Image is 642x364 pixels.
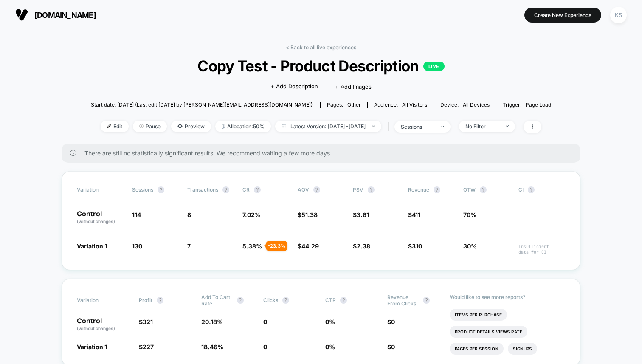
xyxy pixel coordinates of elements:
span: CI [518,186,565,193]
span: 20.18 % [201,318,223,325]
span: $ [408,243,422,250]
button: ? [434,186,440,193]
button: ? [158,186,164,193]
span: 0 % [325,318,335,325]
span: Revenue [408,186,429,193]
span: [DOMAIN_NAME] [34,11,96,20]
span: Edit [101,121,129,132]
img: end [139,124,144,128]
span: 321 [143,318,153,325]
span: (without changes) [77,326,115,331]
span: 0 [263,318,267,325]
span: $ [139,318,153,325]
span: Latest Version: [DATE] - [DATE] [275,121,381,132]
button: ? [157,297,163,304]
span: Variation [77,186,124,193]
span: + Add Images [335,83,372,90]
li: Items Per Purchase [450,309,507,321]
span: --- [518,212,565,225]
span: Add To Cart Rate [201,294,233,307]
span: 44.29 [301,243,319,250]
button: ? [340,297,347,304]
span: Clicks [263,297,278,303]
span: 130 [132,243,142,250]
button: ? [528,186,535,193]
span: $ [408,211,420,218]
span: Variation 1 [77,243,107,250]
div: sessions [401,124,435,130]
span: 5.38 % [242,243,262,250]
span: Pause [133,121,167,132]
div: Audience: [374,102,427,108]
span: | [386,121,394,133]
span: 0 [391,318,395,325]
img: rebalance [222,124,225,129]
span: $ [387,318,395,325]
li: Signups [508,343,537,355]
button: ? [222,186,229,193]
span: 2.38 [357,243,370,250]
span: 51.38 [301,211,318,218]
span: 0 [263,343,267,350]
span: Variation [77,294,124,307]
div: Trigger: [503,102,551,108]
span: PSV [353,186,363,193]
button: ? [254,186,261,193]
span: 114 [132,211,141,218]
span: Copy Test - Product Description [114,57,528,75]
div: No Filter [465,123,499,130]
button: ? [423,297,430,304]
span: Allocation: 50% [215,121,271,132]
span: (without changes) [77,219,115,224]
span: 70% [463,211,476,218]
span: OTW [463,186,510,193]
img: edit [107,124,111,128]
img: end [372,125,375,127]
span: CR [242,186,250,193]
button: KS [608,6,629,24]
span: $ [298,243,319,250]
span: Transactions [187,186,218,193]
div: - 23.3 % [266,241,287,251]
span: 0 [391,343,395,350]
span: $ [387,343,395,350]
span: Revenue From Clicks [387,294,419,307]
span: $ [139,343,154,350]
span: $ [298,211,318,218]
span: 227 [143,343,154,350]
img: calendar [282,124,286,128]
button: ? [480,186,487,193]
span: Start date: [DATE] (Last edit [DATE] by [PERSON_NAME][EMAIL_ADDRESS][DOMAIN_NAME]) [91,102,313,108]
span: 411 [412,211,420,218]
span: other [347,102,361,108]
span: 310 [412,243,422,250]
span: 7 [187,243,191,250]
p: Would like to see more reports? [450,294,566,300]
button: ? [368,186,374,193]
p: Control [77,210,124,225]
div: Pages: [327,102,361,108]
span: Preview [171,121,211,132]
button: ? [313,186,320,193]
span: 3.61 [357,211,369,218]
button: Create New Experience [524,8,601,23]
p: Control [77,317,130,332]
span: 7.02 % [242,211,261,218]
span: Device: [434,102,496,108]
img: end [506,125,509,127]
span: + Add Description [270,82,318,91]
div: KS [610,7,627,23]
button: [DOMAIN_NAME] [13,8,99,22]
img: Visually logo [15,8,28,21]
button: ? [237,297,244,304]
span: all devices [463,102,490,108]
span: $ [353,211,369,218]
li: Pages Per Session [450,343,504,355]
span: All Visitors [402,102,427,108]
p: LIVE [423,62,445,71]
span: $ [353,243,370,250]
span: 0 % [325,343,335,350]
span: There are still no statistically significant results. We recommend waiting a few more days [84,150,563,157]
span: Insufficient data for CI [518,244,565,255]
span: AOV [298,186,309,193]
